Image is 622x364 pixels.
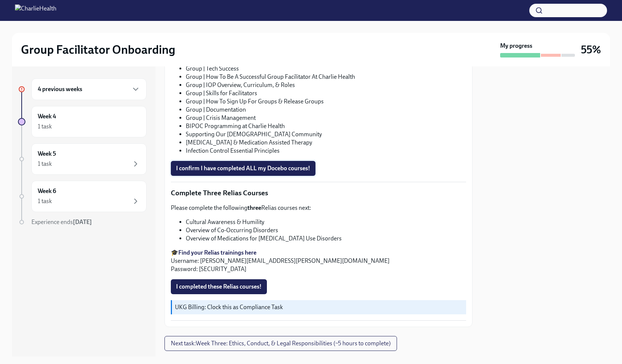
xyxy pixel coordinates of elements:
span: Experience ends [31,218,92,225]
p: Complete Three Relias Courses [171,188,466,198]
li: Group | How To Sign Up For Groups & Release Groups [186,97,466,106]
li: Overview of Co-Occurring Disorders [186,226,466,234]
a: Week 51 task [18,143,147,175]
span: I completed these Relias courses! [176,283,262,290]
span: I confirm I have completed ALL my Docebo courses! [176,165,310,172]
h3: 55% [581,43,601,56]
strong: [DATE] [73,218,92,225]
div: 1 task [38,197,52,205]
li: Group | How To Be A Successful Group Facilitator At Charlie Health [186,73,466,81]
strong: My progress [500,42,532,50]
li: Group | Documentation [186,106,466,114]
li: Infection Control Essential Principles [186,147,466,155]
strong: three [247,204,261,211]
p: Please complete the following Relias courses next: [171,204,466,212]
a: Find your Relias trainings here [178,249,256,256]
button: Next task:Week Three: Ethics, Conduct, & Legal Responsibilities (~5 hours to complete) [164,336,397,351]
h6: 4 previous weeks [38,85,82,93]
h6: Week 6 [38,187,56,195]
li: BIPOC Programming at Charlie Health [186,122,466,130]
li: Group | Crisis Management [186,114,466,122]
div: 1 task [38,160,52,168]
li: [MEDICAL_DATA] & Medication Assisted Therapy [186,139,466,147]
button: I confirm I have completed ALL my Docebo courses! [171,161,315,176]
h6: Week 4 [38,112,56,121]
button: I completed these Relias courses! [171,279,267,294]
p: UKG Billing: Clock this as Compliance Task [175,303,463,311]
h2: Group Facilitator Onboarding [21,42,175,57]
p: 🎓 Username: [PERSON_NAME][EMAIL_ADDRESS][PERSON_NAME][DOMAIN_NAME] Password: [SECURITY_DATA] [171,249,466,273]
img: CharlieHealth [15,4,56,16]
div: 1 task [38,122,52,131]
li: Group | IOP Overview, Curriculum, & Roles [186,81,466,89]
li: Supporting Our [DEMOGRAPHIC_DATA] Community [186,130,466,139]
li: Group | Skills for Facilitators [186,89,466,97]
li: Group | Tech Success [186,65,466,73]
li: Overview of Medications for [MEDICAL_DATA] Use Disorders [186,234,466,243]
h6: Week 5 [38,150,56,158]
a: Week 41 task [18,106,147,137]
a: Week 61 task [18,181,147,212]
li: Cultural Awareness & Humility [186,218,466,226]
div: 4 previous weeks [31,78,147,100]
span: Next task : Week Three: Ethics, Conduct, & Legal Responsibilities (~5 hours to complete) [171,340,391,347]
